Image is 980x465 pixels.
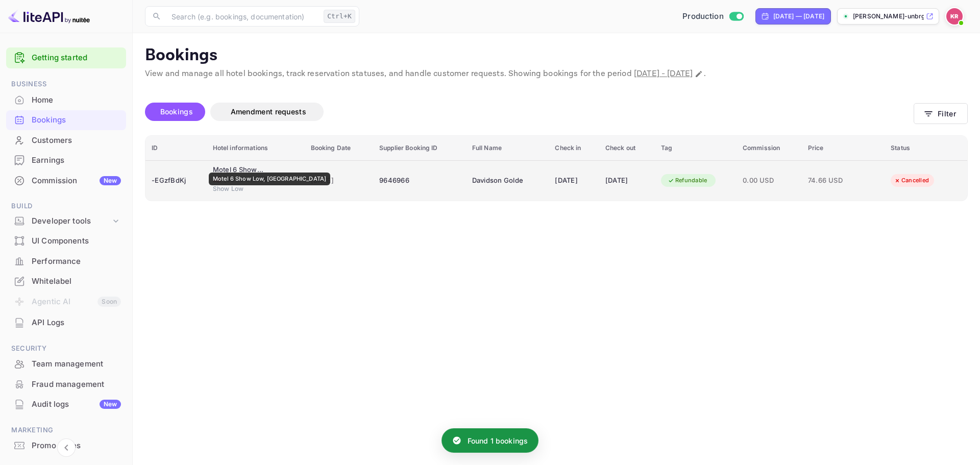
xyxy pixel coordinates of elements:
div: 9646966 [379,173,460,189]
div: Audit logs [32,399,121,410]
div: API Logs [32,317,121,329]
span: Build [6,201,126,212]
div: Cancelled [887,174,936,187]
p: [PERSON_NAME]-unbrg.[PERSON_NAME]... [853,12,924,21]
div: Customers [32,135,121,146]
a: CommissionNew [6,171,126,190]
p: Found 1 bookings [468,435,528,446]
div: Developer tools [6,212,126,230]
div: Motel 6 Show Low, AZ [213,165,264,175]
div: Promo codes [32,440,121,452]
span: 74.66 USD [808,175,859,186]
p: Bookings [145,45,968,66]
div: [DATE] — [DATE] [773,12,824,21]
img: Kobus Roux [946,8,963,25]
span: Marketing [6,425,126,436]
div: Bookings [32,114,121,126]
div: account-settings tabs [145,103,914,121]
div: Getting started [6,47,126,68]
a: Team management [6,354,126,373]
a: Audit logsNew [6,395,126,413]
a: UI Components [6,231,126,250]
a: Performance [6,252,126,271]
th: Tag [655,136,737,161]
div: CommissionNew [6,171,126,191]
th: Booking Date [305,136,374,161]
div: Team management [6,354,126,374]
div: New [100,400,121,409]
span: Security [6,343,126,354]
div: Ctrl+K [324,10,355,23]
span: [DATE] [311,175,367,186]
a: API Logs [6,313,126,332]
a: Customers [6,131,126,150]
div: Earnings [6,151,126,170]
div: Promo codes [6,436,126,456]
div: Performance [6,252,126,272]
a: Fraud management [6,375,126,394]
div: -EGzfBdKj [152,173,201,189]
button: Collapse navigation [57,438,76,457]
div: New [100,176,121,185]
div: Customers [6,131,126,151]
span: [DATE] - [DATE] [634,68,693,79]
div: Fraud management [32,379,121,390]
th: Hotel informations [207,136,305,161]
span: 0.00 USD [743,175,796,186]
th: ID [145,136,207,161]
span: Business [6,79,126,90]
span: Production [682,11,724,22]
div: Commission [32,175,121,187]
div: Davidson Golden [472,173,523,189]
div: Home [32,94,121,106]
div: Whitelabel [6,272,126,291]
div: UI Components [6,231,126,251]
span: Show Low [213,184,264,193]
p: View and manage all hotel bookings, track reservation statuses, and handle customer requests. Sho... [145,68,968,80]
button: Filter [914,103,968,124]
span: [GEOGRAPHIC_DATA] [224,175,275,184]
div: Whitelabel [32,276,121,287]
span: Amendment requests [231,107,306,116]
table: booking table [145,136,967,201]
input: Search (e.g. bookings, documentation) [165,6,320,27]
div: Earnings [32,155,121,166]
div: UI Components [32,235,121,247]
button: Change date range [694,69,704,79]
div: Switch to Sandbox mode [678,11,747,22]
span: United States of America [213,176,221,183]
div: Refundable [661,174,714,187]
th: Check out [599,136,655,161]
span: Bookings [160,107,193,116]
div: Developer tools [32,215,111,227]
div: API Logs [6,313,126,333]
div: Team management [32,358,121,370]
div: Audit logsNew [6,395,126,414]
div: Home [6,90,126,110]
div: [DATE] [605,173,649,189]
th: Status [885,136,967,161]
th: Supplier Booking ID [373,136,466,161]
a: Home [6,90,126,109]
div: [DATE] [555,173,593,189]
a: Whitelabel [6,272,126,290]
a: Earnings [6,151,126,169]
a: Promo codes [6,436,126,455]
th: Check in [549,136,599,161]
th: Price [802,136,885,161]
div: Fraud management [6,375,126,395]
th: Full Name [466,136,549,161]
a: Getting started [32,52,121,64]
th: Commission [737,136,802,161]
img: LiteAPI logo [8,8,90,25]
a: Bookings [6,110,126,129]
div: Performance [32,256,121,267]
div: Bookings [6,110,126,130]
